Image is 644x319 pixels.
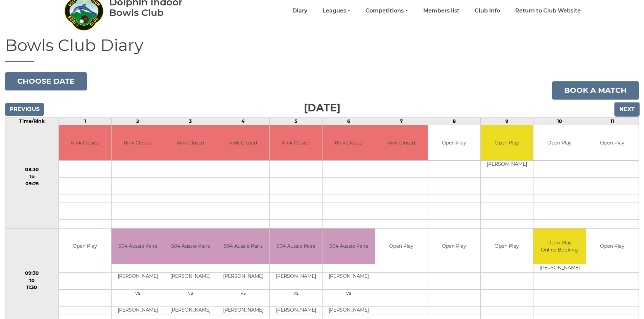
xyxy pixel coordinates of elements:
[475,7,500,15] a: Club Info
[586,229,639,264] td: Open Play
[112,272,164,281] td: [PERSON_NAME]
[375,117,428,125] td: 7
[217,229,269,264] td: S04 Aussie Pairs
[481,125,533,161] td: Open Play
[59,229,111,264] td: Open Play
[322,117,375,125] td: 6
[58,117,111,125] td: 1
[292,7,307,15] a: Diary
[112,229,164,264] td: S04 Aussie Pairs
[164,117,217,125] td: 3
[428,117,480,125] td: 8
[5,36,639,62] h1: Bowls Club Diary
[323,289,375,298] td: vs
[586,117,639,125] td: 11
[164,289,217,298] td: vs
[5,125,59,229] td: 08:30 to 09:25
[164,229,217,264] td: S04 Aussie Pairs
[323,7,350,15] a: Leagues
[270,272,322,281] td: [PERSON_NAME]
[217,289,269,298] td: vs
[270,289,322,298] td: vs
[480,117,533,125] td: 9
[217,306,269,315] td: [PERSON_NAME]
[217,125,269,161] td: Rink Closed
[5,72,87,90] button: Choose date
[515,7,581,15] a: Return to Club Website
[533,125,586,161] td: Open Play
[323,125,375,161] td: Rink Closed
[217,272,269,281] td: [PERSON_NAME]
[533,264,586,272] td: [PERSON_NAME]
[423,7,459,15] a: Members list
[615,103,639,116] input: Next
[164,272,217,281] td: [PERSON_NAME]
[112,289,164,298] td: vs
[586,125,639,161] td: Open Play
[375,125,428,161] td: Rink Closed
[112,306,164,315] td: [PERSON_NAME]
[323,229,375,264] td: S04 Aussie Pairs
[365,7,408,15] a: Competitions
[481,229,533,264] td: Open Play
[59,125,111,161] td: Rink Closed
[112,125,164,161] td: Rink Closed
[323,306,375,315] td: [PERSON_NAME]
[217,117,269,125] td: 4
[428,229,480,264] td: Open Play
[5,103,44,116] input: Previous
[5,117,59,125] td: Time/Rink
[270,125,322,161] td: Rink Closed
[269,117,322,125] td: 5
[164,306,217,315] td: [PERSON_NAME]
[481,161,533,169] td: [PERSON_NAME]
[533,117,586,125] td: 10
[428,125,480,161] td: Open Play
[323,272,375,281] td: [PERSON_NAME]
[270,306,322,315] td: [PERSON_NAME]
[533,229,586,264] td: Open Play Online Booking
[375,229,428,264] td: Open Play
[111,117,164,125] td: 2
[552,81,639,100] a: Book a match
[270,229,322,264] td: S04 Aussie Pairs
[164,125,217,161] td: Rink Closed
